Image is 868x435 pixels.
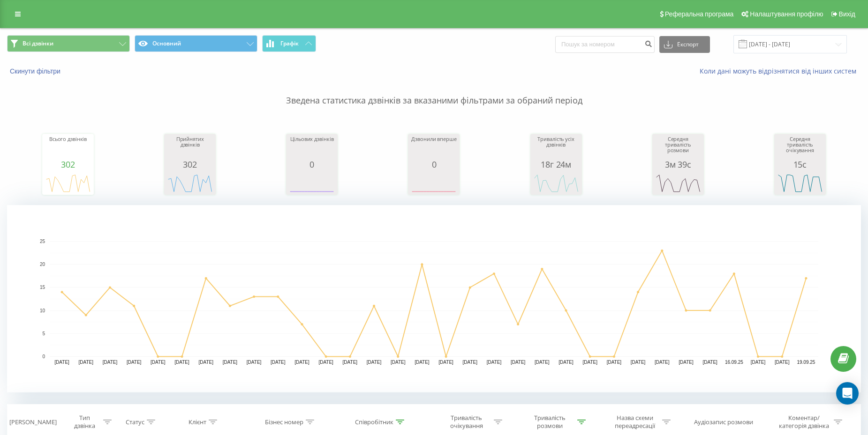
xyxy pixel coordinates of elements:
svg: A chart. [166,169,213,197]
span: Графік [280,40,299,47]
text: [DATE] [487,360,502,365]
svg: A chart. [288,169,335,197]
div: 3м 39с [655,160,702,169]
div: 0 [288,160,335,169]
input: Пошук за номером [555,36,655,53]
text: 16.09.25 [725,360,743,365]
div: Співробітник [355,418,393,426]
p: Зведена статистика дзвінків за вказаними фільтрами за обраний період [7,76,861,107]
span: Налаштування профілю [750,10,823,18]
text: [DATE] [79,360,94,365]
div: Тривалість усіх дзвінків [533,136,580,160]
span: Реферальна програма [665,10,734,18]
text: [DATE] [511,360,526,365]
text: [DATE] [607,360,622,365]
div: Назва схеми переадресації [610,414,660,430]
text: [DATE] [271,360,286,365]
button: Експорт [659,36,710,53]
text: [DATE] [415,360,430,365]
div: [PERSON_NAME] [9,418,57,426]
text: [DATE] [702,360,717,365]
button: Скинути фільтри [7,67,65,75]
button: Графік [262,35,316,52]
text: [DATE] [463,360,478,365]
div: 15с [777,160,823,169]
text: [DATE] [559,360,574,365]
text: 25 [40,239,45,244]
text: [DATE] [582,360,597,365]
div: Тривалість розмови [525,414,575,430]
div: Середня тривалість розмови [655,136,702,160]
text: 0 [42,354,45,359]
div: Цільових дзвінків [288,136,335,160]
text: [DATE] [294,360,309,365]
text: 10 [40,308,45,313]
text: [DATE] [655,360,670,365]
a: Коли дані можуть відрізнятися вiд інших систем [700,66,861,75]
text: [DATE] [54,360,69,365]
text: [DATE] [247,360,262,365]
text: [DATE] [318,360,333,365]
div: Коментар/категорія дзвінка [777,414,831,430]
text: [DATE] [775,360,790,365]
svg: A chart. [410,169,457,197]
div: Тип дзвінка [69,414,101,430]
svg: A chart. [45,169,91,197]
div: Клієнт [189,418,206,426]
div: Середня тривалість очікування [777,136,823,160]
span: Всі дзвінки [23,40,53,47]
div: 302 [45,160,91,169]
text: 20 [40,262,45,267]
text: [DATE] [223,360,238,365]
text: [DATE] [438,360,453,365]
div: 18г 24м [533,160,580,169]
text: [DATE] [679,360,694,365]
text: [DATE] [198,360,213,365]
text: [DATE] [151,360,166,365]
svg: A chart. [533,169,580,197]
div: Аудіозапис розмови [694,418,753,426]
text: [DATE] [127,360,142,365]
div: 302 [166,160,213,169]
div: Тривалість очікування [441,414,491,430]
text: [DATE] [174,360,189,365]
svg: A chart. [655,169,702,197]
span: Вихід [839,10,855,18]
text: 15 [40,285,45,290]
div: Бізнес номер [265,418,303,426]
div: Open Intercom Messenger [836,382,859,405]
text: [DATE] [535,360,550,365]
button: Всі дзвінки [7,35,130,52]
div: 0 [410,160,457,169]
text: 19.09.25 [797,360,815,365]
text: [DATE] [103,360,118,365]
div: Дзвонили вперше [410,136,457,160]
button: Основний [135,35,257,52]
text: [DATE] [631,360,646,365]
text: [DATE] [343,360,358,365]
text: [DATE] [391,360,406,365]
svg: A chart. [777,169,823,197]
text: 5 [42,331,45,336]
div: Прийнятих дзвінків [166,136,213,160]
text: [DATE] [367,360,382,365]
div: Статус [126,418,144,426]
svg: A chart. [7,205,861,392]
div: Всього дзвінків [45,136,91,160]
text: [DATE] [751,360,766,365]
